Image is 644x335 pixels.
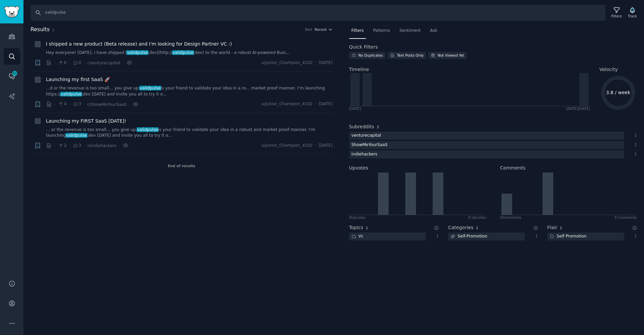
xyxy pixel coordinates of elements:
[84,142,85,149] span: ·
[65,133,88,138] span: validpulse
[349,66,369,73] span: Timeline
[547,232,589,241] div: Self Promotion
[31,25,50,34] span: Results
[54,59,56,66] span: ·
[87,61,120,65] span: r/venturecapital
[359,53,383,58] div: No Duplicates
[433,233,439,240] div: 1
[631,133,637,139] div: 1
[319,143,332,149] span: [DATE]
[69,101,70,108] span: ·
[46,50,333,56] a: Hey everyone! [DATE], I have shipped [validpulse.dev](http://validpulse.dev) to the world - a rob...
[262,101,313,107] span: u/Junior_Champion_4102
[69,142,70,149] span: ·
[349,106,361,111] div: [DATE]
[500,164,526,172] h2: Comments
[349,123,374,130] h2: Subreddits
[84,59,85,66] span: ·
[73,60,81,66] span: 0
[468,215,486,220] div: 9 Upvotes
[628,14,637,18] div: Track
[31,154,333,178] div: End of results
[349,150,380,159] div: indiehackers
[560,226,562,230] span: 1
[31,5,605,21] input: Search Keyword
[46,127,333,139] a: ... or the revenue is too small… you give up.validpulseis your friend to validate your idea in a ...
[448,232,490,241] div: Self-Promotion
[611,14,622,18] div: Filters
[122,59,124,66] span: ·
[373,28,390,34] span: Patterns
[349,132,384,140] div: venturecapital
[129,101,130,108] span: ·
[349,224,364,231] h2: Topics
[438,53,464,58] div: Not Viewed Yet
[172,50,194,55] span: validpulse
[319,101,332,107] span: [DATE]
[626,6,639,20] button: Track
[69,59,70,66] span: ·
[73,143,81,149] span: 3
[377,125,379,129] span: 3
[599,66,618,73] span: Velocity
[397,53,424,58] div: Text Posts Only
[399,28,421,34] span: Sentiment
[46,118,126,125] a: Launching my FIRST SaaS [DATE]!
[54,101,56,108] span: ·
[12,71,18,76] span: 43
[119,142,120,149] span: ·
[349,44,378,51] h2: Quick Filters
[4,6,19,18] img: GummySearch logo
[366,226,368,230] span: 1
[315,101,316,107] span: ·
[349,141,390,149] div: ShowMeYourSaaS
[262,143,313,149] span: u/Junior_Champion_4102
[547,224,557,231] h2: Flair
[352,28,364,34] span: Filters
[60,92,82,96] span: validpulse
[46,76,110,83] a: Launching my first SaaS 🚀
[315,143,316,149] span: ·
[430,28,437,34] span: Ask
[46,85,333,97] a: ...d or the revenue is too small… you give up.validpulseis your friend to validate your idea in a...
[448,224,473,231] h2: Categories
[58,60,66,66] span: 6
[84,101,85,108] span: ·
[73,101,81,107] span: 3
[137,127,159,132] span: validpulse
[614,215,637,220] div: 9 Comments
[476,226,478,230] span: 1
[319,60,332,66] span: [DATE]
[349,215,366,220] div: 0 Upvote s
[349,232,366,241] div: Vc
[54,142,56,149] span: ·
[315,27,333,32] button: Recent
[139,86,161,90] span: validpulse
[87,143,116,148] span: r/indiehackers
[87,102,126,107] span: r/ShowMeYourSaaS
[126,50,149,55] span: validpulse
[500,215,522,220] div: 0 Comment s
[631,233,637,240] div: 1
[532,233,538,240] div: 1
[315,27,327,32] span: Recent
[606,90,631,95] text: 3.8 / week
[58,101,66,107] span: 4
[349,164,368,172] h2: Upvotes
[58,143,66,149] span: 2
[566,106,590,111] div: [DATE] [DATE]
[46,41,232,48] a: I shipped a new product (Beta release) and I'm looking for Design Partner VC :)
[631,142,637,148] div: 1
[305,27,312,32] div: Sort
[315,60,316,66] span: ·
[4,68,20,84] a: 43
[631,151,637,157] div: 1
[262,60,313,66] span: u/Junior_Champion_4102
[52,28,54,32] span: 3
